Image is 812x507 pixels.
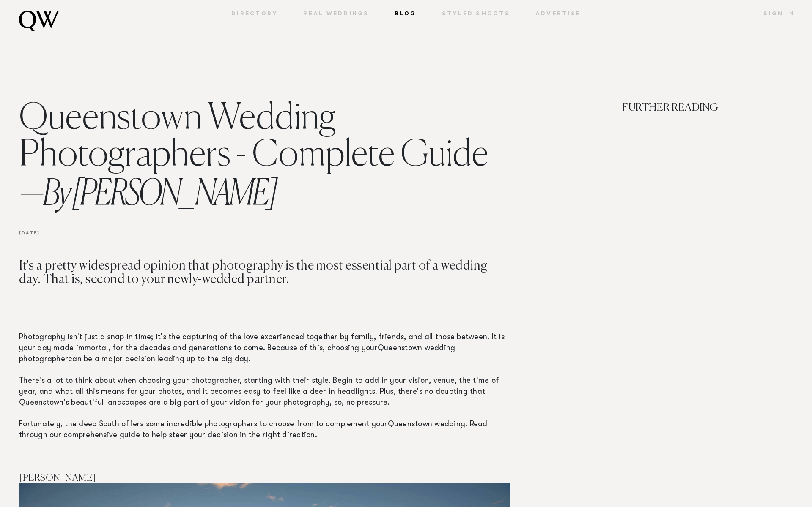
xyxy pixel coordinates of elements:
span: Queenstown wedding [388,421,466,428]
span: . Read through our comprehensive guide to help steer your decision in the right direction. [19,421,488,439]
a: Sign In [751,11,795,18]
span: [PERSON_NAME] [19,474,96,483]
span: — [19,177,42,213]
img: monogram.svg [19,11,59,31]
h3: It's a pretty widespread opinion that photography is the most essential part of a wedding day. Th... [19,259,510,332]
h6: [DATE] [19,216,510,259]
a: Blog [382,11,429,18]
a: Advertise [523,11,593,18]
span: Photography isn't just a snap in time; it's the capturing of the love experienced together by fam... [19,334,505,352]
span: There's a lot to think about when choosing your photographer, starting with their style. Begin to... [19,377,499,407]
h4: FURTHER READING [548,101,793,145]
span: By [PERSON_NAME] [19,177,276,213]
h1: Queenstown Wedding Photographers - Complete Guide [19,101,510,216]
a: Directory [219,11,291,18]
span: can be a major decision leading up to the big day. [68,356,251,363]
a: Styled Shoots [429,11,523,18]
a: Real Weddings [291,11,381,18]
span: Fortunately, the deep South offers some incredible photographers to choose from to complement your [19,421,388,428]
